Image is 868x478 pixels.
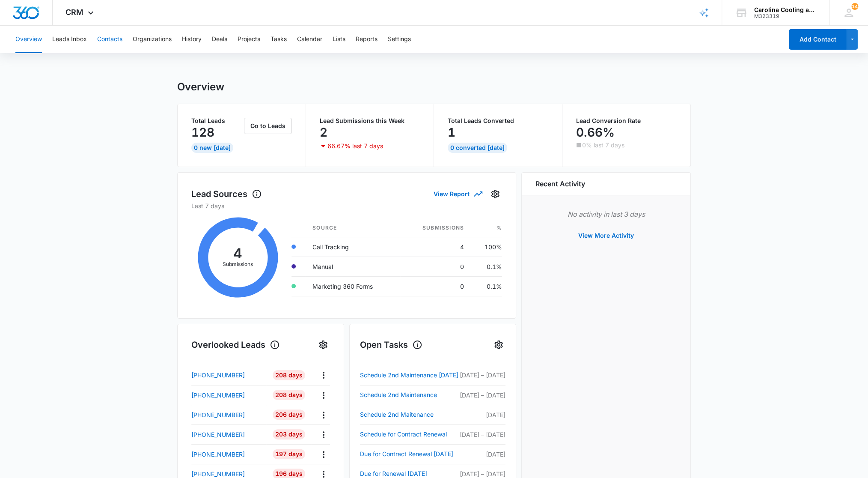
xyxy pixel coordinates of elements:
[191,450,245,459] p: [PHONE_NUMBER]
[273,429,305,439] div: 203 Days
[191,143,233,153] div: 0 New [DATE]
[576,125,615,139] p: 0.66%
[360,390,460,400] a: Schedule 2nd Maintenance
[460,450,505,459] p: [DATE]
[492,338,505,352] button: Settings
[448,143,507,153] div: 0 Converted [DATE]
[177,81,224,93] h1: Overview
[191,188,262,200] h1: Lead Sources
[471,257,502,276] td: 0.1%
[191,201,502,210] p: Last 7 days
[789,29,847,50] button: Add Contact
[191,410,266,419] a: [PHONE_NUMBER]
[273,409,305,420] div: 206 Days
[306,257,400,276] td: Manual
[191,430,245,439] p: [PHONE_NUMBER]
[851,3,858,10] div: notifications count
[65,8,83,17] span: CRM
[191,125,214,139] p: 128
[317,388,330,402] button: Actions
[191,338,280,351] h1: Overlooked Leads
[317,428,330,441] button: Actions
[570,225,642,246] button: View More Activity
[244,118,292,134] button: Go to Leads
[191,410,245,419] p: [PHONE_NUMBER]
[400,276,471,296] td: 0
[191,370,266,379] a: [PHONE_NUMBER]
[273,449,305,459] div: 197 Days
[535,179,585,189] h6: Recent Activity
[182,26,202,53] button: History
[15,26,42,53] button: Overview
[273,370,305,380] div: 208 Days
[317,408,330,421] button: Actions
[306,276,400,296] td: Marketing 360 Forms
[434,186,482,201] button: View Report
[851,3,858,10] span: 14
[448,118,548,124] p: Total Leads Converted
[191,450,266,459] a: [PHONE_NUMBER]
[460,430,505,439] p: [DATE] – [DATE]
[400,219,471,237] th: Submissions
[400,237,471,257] td: 4
[191,391,266,400] a: [PHONE_NUMBER]
[576,118,677,124] p: Lead Conversion Rate
[297,26,322,53] button: Calendar
[238,26,260,53] button: Projects
[317,448,330,461] button: Actions
[471,276,502,296] td: 0.1%
[471,237,502,257] td: 100%
[191,391,245,400] p: [PHONE_NUMBER]
[360,409,460,420] a: Schedule 2nd Maitenance
[317,368,330,382] button: Actions
[306,237,400,257] td: Call Tracking
[754,6,817,13] div: account name
[271,26,287,53] button: Tasks
[273,390,305,400] div: 208 Days
[327,143,383,149] p: 66.67% last 7 days
[133,26,172,53] button: Organizations
[333,26,345,53] button: Lists
[582,142,624,148] p: 0% last 7 days
[460,391,505,400] p: [DATE] – [DATE]
[360,429,460,439] a: Schedule for Contract Renewal
[244,122,292,129] a: Go to Leads
[360,370,460,380] a: Schedule 2nd Maintenance [DATE]
[460,410,505,419] p: [DATE]
[488,187,502,201] button: Settings
[306,219,400,237] th: Source
[316,338,330,352] button: Settings
[356,26,378,53] button: Reports
[754,13,817,19] div: account id
[448,125,455,139] p: 1
[460,370,505,379] p: [DATE] – [DATE]
[388,26,411,53] button: Settings
[320,125,327,139] p: 2
[191,430,266,439] a: [PHONE_NUMBER]
[52,26,87,53] button: Leads Inbox
[360,338,422,351] h1: Open Tasks
[400,257,471,276] td: 0
[471,219,502,237] th: %
[360,449,460,459] a: Due for Contract Renewal [DATE]
[535,209,677,219] p: No activity in last 3 days
[320,118,420,124] p: Lead Submissions this Week
[191,370,245,379] p: [PHONE_NUMBER]
[97,26,122,53] button: Contacts
[212,26,227,53] button: Deals
[191,118,242,124] p: Total Leads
